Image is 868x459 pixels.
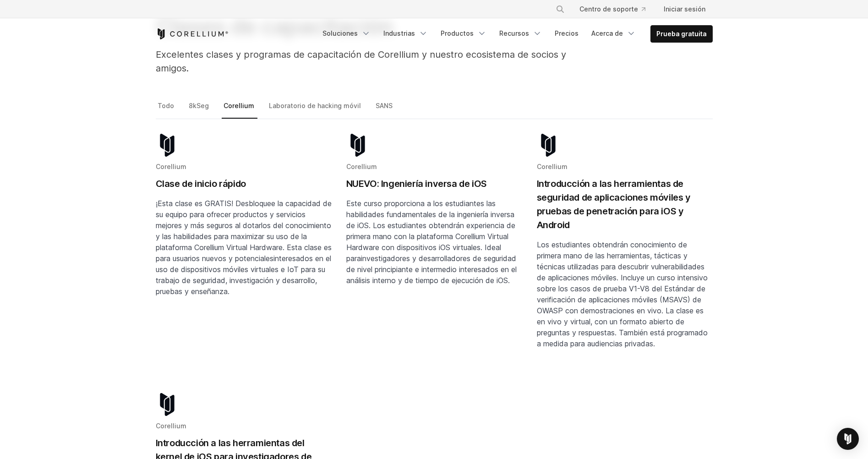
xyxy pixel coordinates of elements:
a: Prueba gratuita [651,26,712,42]
div: Menú de navegación [317,25,713,43]
img: corellium-logo-icon-dark [156,134,179,157]
span: Corellium [537,163,568,170]
span: Corellium [156,163,186,170]
font: Acerca de [591,29,623,38]
font: Recursos [499,29,529,38]
span: investigadores y desarrolladores de seguridad de nivel principiante e intermedio interesados en e... [346,254,517,285]
img: corellium-logo-icon-dark [346,134,369,157]
a: Precios [549,25,584,42]
a: Inicio de Corellium [156,28,229,39]
a: Laboratorio de hacking móvil [267,100,364,119]
a: Corellium [222,100,257,119]
a: Todo [156,100,177,119]
a: Resumen de la entrada de blog: Clase de inicio rápido [156,134,332,378]
span: ¡Esta clase es GRATIS! Desbloquee la capacidad de su equipo para ofrecer productos y servicios me... [156,199,332,263]
a: 8kSeg [187,100,212,119]
a: Resumen de la publicación del blog: NUEVO: Ingeniería inversa de iOS [346,134,522,378]
span: Corellium [156,422,186,430]
span: Corellium [346,163,377,170]
h2: Clase de inicio rápido [156,177,332,191]
img: corellium-logo-icon-dark [537,134,560,157]
div: Abra Intercom Messenger [837,428,859,450]
p: Este curso proporciona a los estudiantes las habilidades fundamentales de la ingeniería inversa d... [346,198,522,286]
font: Productos [441,29,474,38]
a: SANS [374,100,396,119]
a: Iniciar sesión [656,1,713,17]
div: Menú de navegación [545,1,713,17]
h2: NUEVO: Ingeniería inversa de iOS [346,177,522,191]
h2: Introducción a las herramientas de seguridad de aplicaciones móviles y pruebas de penetración par... [537,177,713,232]
button: Buscar [552,1,568,17]
font: Industrias [383,29,415,38]
img: corellium-logo-icon-dark [156,393,179,416]
p: Excelentes clases y programas de capacitación de Corellium y nuestro ecosistema de socios y amigos. [156,48,568,75]
font: Centro de soporte [579,5,638,14]
font: Soluciones [322,29,358,38]
span: Los estudiantes obtendrán conocimiento de primera mano de las herramientas, tácticas y técnicas u... [537,240,708,348]
a: Resumen de la publicación del blog: Introducción a las herramientas de seguridad de aplicaciones ... [537,134,713,378]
